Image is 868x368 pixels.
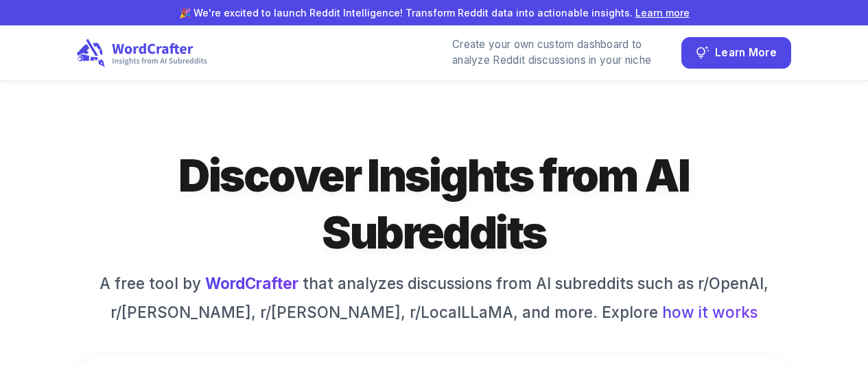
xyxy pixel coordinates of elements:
[681,37,791,69] button: Learn More
[205,274,298,292] a: WordCrafter
[662,301,758,324] span: how it works
[77,147,791,261] h1: Discover Insights from AI Subreddits
[91,272,777,323] h6: A free tool by that analyzes discussions from AI subreddits such as r/OpenAI, r/[PERSON_NAME], r/...
[635,7,690,19] a: Learn more
[452,37,665,69] div: Create your own custom dashboard to analyze Reddit discussions in your niche
[22,5,846,20] p: 🎉 We're excited to launch Reddit Intelligence! Transform Reddit data into actionable insights.
[715,44,777,62] span: Learn More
